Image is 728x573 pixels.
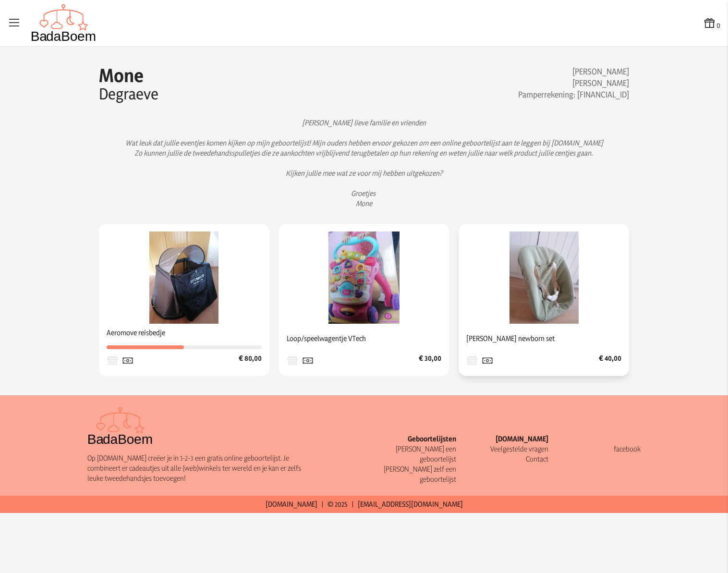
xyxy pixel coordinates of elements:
[352,500,354,509] span: |
[87,407,153,445] img: Badaboem
[364,77,629,89] h3: [PERSON_NAME]
[99,85,364,102] p: Degraeve
[614,444,641,453] a: facebook
[456,434,548,444] div: [DOMAIN_NAME]
[138,232,230,324] img: Aeromove reisbedje
[266,500,317,509] a: [DOMAIN_NAME]
[4,500,724,509] p: © 2025
[384,464,456,484] a: [PERSON_NAME] zelf een geboortelijst
[396,444,456,463] a: [PERSON_NAME] een geboortelijst
[87,453,318,483] p: Op [DOMAIN_NAME] creëer je in 1-2-3 een gratis online geboortelijst. Je combineert er cadeautjes ...
[490,444,548,453] a: Veelgestelde vragen
[358,500,463,509] a: [EMAIL_ADDRESS][DOMAIN_NAME]
[364,66,629,77] h3: [PERSON_NAME]
[31,4,97,42] img: Badaboem
[114,118,614,208] p: [PERSON_NAME] lieve familie en vrienden Wat leuk dat jullie eventjes komen kijken op mijn geboort...
[498,232,590,324] img: Tripp Trapp newborn set
[99,66,364,85] p: Mone
[364,434,456,444] div: Geboortelijsten
[287,329,442,347] span: Loop/speelwagentje VTech
[107,324,262,341] span: Aeromove reisbedje
[526,454,548,463] a: Contact
[318,232,410,324] img: Loop/speelwagentje VTech
[466,329,621,347] span: [PERSON_NAME] newborn set
[419,353,441,368] span: € 30,00
[239,353,262,368] span: € 80,00
[599,353,621,368] span: € 40,00
[364,89,629,100] h3: Pamperrekening: [FINANCIAL_ID]
[321,500,324,509] span: |
[703,16,720,30] button: 0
